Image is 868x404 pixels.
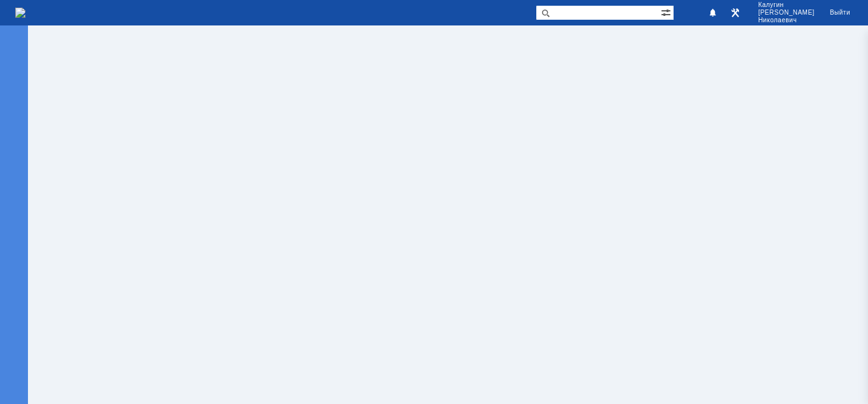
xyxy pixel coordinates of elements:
[15,8,25,18] img: logo
[661,6,674,18] span: Расширенный поиск
[758,9,815,17] span: [PERSON_NAME]
[758,17,815,24] span: Николаевич
[728,5,743,20] a: Перейти в интерфейс администратора
[758,1,815,9] span: Калугин
[15,8,25,18] a: Перейти на домашнюю страницу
